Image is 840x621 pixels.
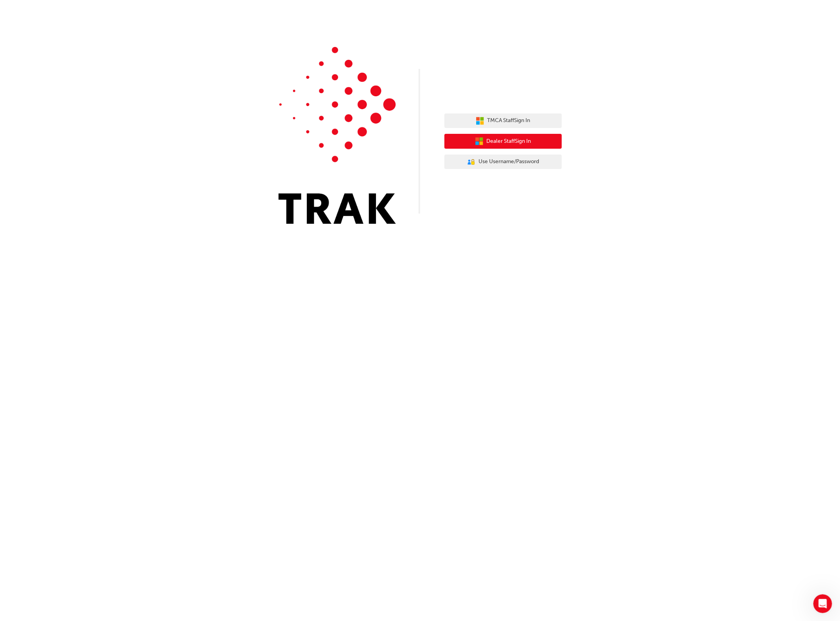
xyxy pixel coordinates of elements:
button: TMCA StaffSign In [444,113,562,128]
iframe: Intercom live chat [813,594,832,613]
img: Trak [279,47,396,224]
button: Use Username/Password [444,155,562,169]
span: TMCA Staff Sign In [487,116,531,125]
button: Dealer StaffSign In [444,134,562,149]
span: Use Username/Password [478,157,539,166]
span: Dealer Staff Sign In [487,137,531,146]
